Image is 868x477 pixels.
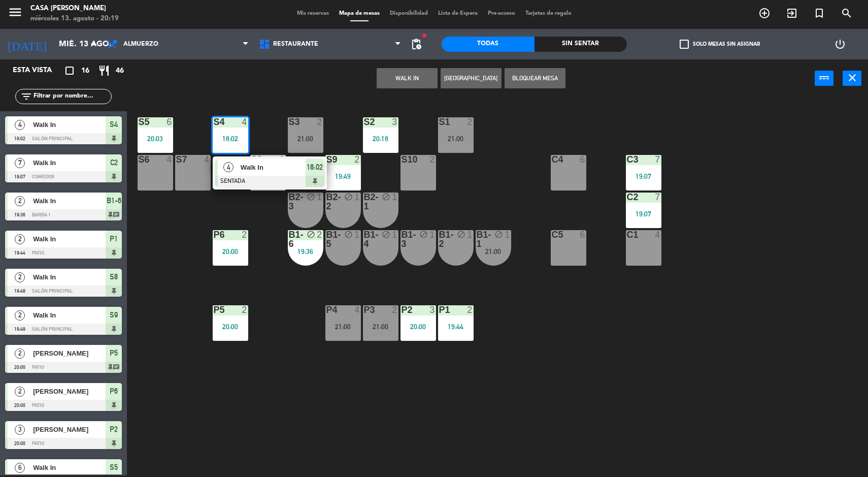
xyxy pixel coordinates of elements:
[242,117,248,126] div: 4
[818,72,830,84] i: power_input
[15,158,25,168] span: 7
[273,41,318,48] span: Restaurante
[107,195,121,207] span: B1-6
[110,347,118,359] span: P5
[382,230,390,239] i: block
[680,40,689,49] span: check_box_outline_blank
[505,230,511,239] div: 1
[8,5,23,23] button: menu
[354,193,360,202] div: 1
[846,72,858,84] i: close
[317,230,323,239] div: 2
[467,117,473,126] div: 2
[166,155,173,164] div: 4
[786,7,798,19] i: exit_to_app
[288,248,323,255] div: 19:36
[364,230,364,248] div: B1-4
[334,11,385,16] span: Mapa de mesas
[241,162,306,173] span: Walk In
[15,425,25,435] span: 3
[400,323,436,330] div: 20:00
[363,323,398,330] div: 21:00
[317,117,323,126] div: 2
[110,118,118,131] span: S4
[505,68,565,88] button: Bloquear Mesa
[242,305,248,314] div: 2
[382,193,390,201] i: block
[834,38,846,50] i: power_settings_new
[123,41,158,48] span: Almuerzo
[429,305,436,314] div: 3
[326,155,327,164] div: S9
[15,272,25,282] span: 2
[520,11,577,16] span: Tarjetas de regalo
[33,157,106,168] span: Walk In
[326,193,327,211] div: B2-2
[139,155,139,164] div: S6
[15,234,25,244] span: 2
[354,230,360,239] div: 1
[580,230,586,239] div: 6
[419,230,428,239] i: block
[33,348,106,359] span: [PERSON_NAME]
[815,71,833,86] button: power_input
[214,117,214,126] div: S4
[627,230,627,239] div: C1
[307,230,315,239] i: block
[680,40,760,49] label: Solo mesas sin asignar
[214,230,214,239] div: P6
[655,155,661,164] div: 7
[326,230,327,248] div: B1-5
[344,230,353,239] i: block
[655,230,661,239] div: 4
[8,5,23,20] i: menu
[402,230,402,248] div: B1-3
[138,135,173,142] div: 20:03
[213,323,248,330] div: 20:00
[110,309,118,321] span: S9
[410,38,422,50] span: pending_actions
[325,323,361,330] div: 21:00
[110,156,118,169] span: C2
[251,155,252,164] div: S8
[32,91,111,102] input: Filtrar por nombre...
[392,117,398,126] div: 3
[439,117,440,126] div: S1
[33,196,106,206] span: Walk In
[467,305,473,314] div: 2
[476,248,511,255] div: 21:00
[326,305,327,314] div: P4
[457,230,465,239] i: block
[627,155,627,164] div: C3
[204,155,210,164] div: 4
[483,11,520,16] span: Pre-acceso
[392,305,398,314] div: 2
[87,38,99,50] i: arrow_drop_down
[580,155,586,164] div: 6
[494,230,503,239] i: block
[213,135,248,142] div: 18:02
[30,4,119,14] div: Casa [PERSON_NAME]
[81,65,89,77] span: 16
[626,173,661,180] div: 19:07
[15,387,25,397] span: 2
[392,230,398,239] div: 1
[438,323,474,330] div: 19:44
[552,230,552,239] div: C5
[758,7,771,19] i: add_circle_outline
[439,305,440,314] div: P1
[33,310,106,321] span: Walk In
[33,386,106,397] span: [PERSON_NAME]
[279,155,285,164] div: 2
[552,155,552,164] div: C4
[429,155,436,164] div: 2
[33,272,106,282] span: Walk In
[214,305,214,314] div: P5
[364,193,364,211] div: B2-1
[841,7,853,19] i: search
[364,305,364,314] div: P3
[402,305,402,314] div: P2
